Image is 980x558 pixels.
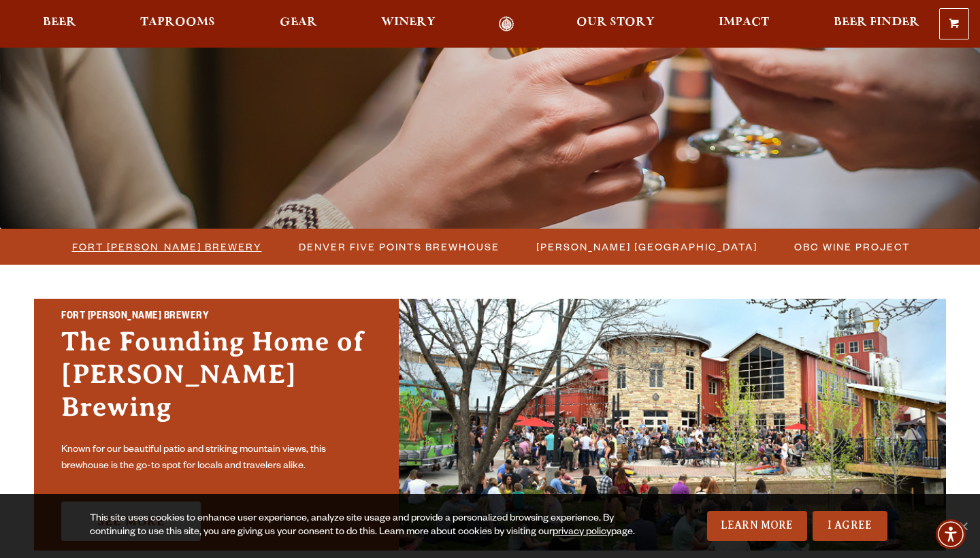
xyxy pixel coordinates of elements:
[719,17,769,28] span: Impact
[131,16,224,32] a: Taprooms
[61,442,372,475] p: Known for our beautiful patio and striking mountain views, this brewhouse is the go-to spot for l...
[528,237,764,257] a: [PERSON_NAME] [GEOGRAPHIC_DATA]
[299,237,500,257] span: Denver Five Points Brewhouse
[381,17,436,28] span: Winery
[64,237,269,257] a: Fort [PERSON_NAME] Brewery
[271,16,326,32] a: Gear
[834,17,919,28] span: Beer Finder
[936,519,966,549] div: Accessibility Menu
[372,16,444,32] a: Winery
[794,237,910,257] span: OBC Wine Project
[280,17,317,28] span: Gear
[90,512,637,540] div: This site uses cookies to enhance user experience, analyze site usage and provide a personalized ...
[481,16,532,32] a: Odell Home
[34,16,85,32] a: Beer
[825,16,928,32] a: Beer Finder
[813,511,887,541] a: I Agree
[710,16,778,32] a: Impact
[72,237,262,257] span: Fort [PERSON_NAME] Brewery
[61,325,372,437] h3: The Founding Home of [PERSON_NAME] Brewing
[568,16,664,32] a: Our Story
[291,237,506,257] a: Denver Five Points Brewhouse
[140,17,215,28] span: Taprooms
[536,237,757,257] span: [PERSON_NAME] [GEOGRAPHIC_DATA]
[707,511,807,541] a: Learn More
[43,17,76,28] span: Beer
[553,527,611,538] a: privacy policy
[576,17,655,28] span: Our Story
[61,308,372,326] h2: Fort [PERSON_NAME] Brewery
[399,299,946,551] img: Fort Collins Brewery & Taproom'
[786,237,917,257] a: OBC Wine Project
